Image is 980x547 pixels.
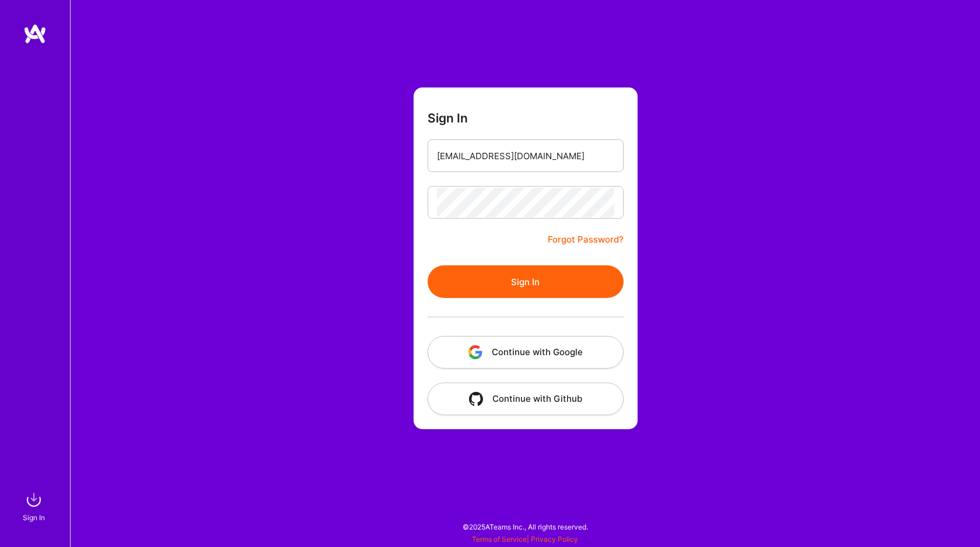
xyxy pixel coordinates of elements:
[24,488,45,524] a: sign inSign In
[70,512,980,541] div: © 2025 ATeams Inc., All rights reserved.
[437,141,614,171] input: Email...
[428,336,624,369] button: Continue with Google
[469,392,483,406] img: icon
[428,265,624,298] button: Sign In
[23,23,47,44] img: logo
[428,111,468,125] h3: Sign In
[472,535,578,544] span: |
[22,488,45,511] img: sign in
[531,535,578,544] a: Privacy Policy
[468,345,482,359] img: icon
[472,535,527,544] a: Terms of Service
[548,233,624,247] a: Forgot Password?
[23,511,45,524] div: Sign In
[428,383,624,415] button: Continue with Github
